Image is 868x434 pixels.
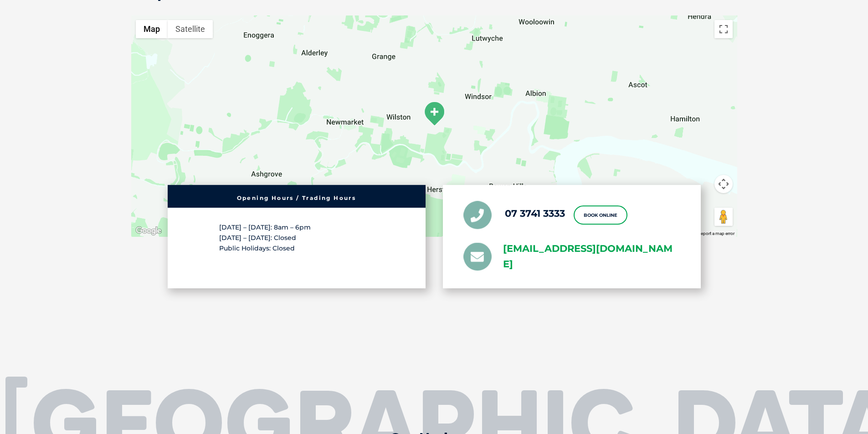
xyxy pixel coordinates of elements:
p: [DATE] – [DATE]: 8am – 6pm [DATE] – [DATE]: Closed Public Holidays: Closed [219,222,374,254]
button: Show street map [136,20,168,38]
h6: Opening Hours / Trading Hours [172,195,421,201]
a: Book Online [574,205,627,225]
button: Toggle fullscreen view [714,20,733,38]
a: 07 3741 3333 [505,207,565,219]
a: [EMAIL_ADDRESS][DOMAIN_NAME] [503,241,680,273]
button: Map camera controls [714,175,733,193]
button: Show satellite imagery [168,20,213,38]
